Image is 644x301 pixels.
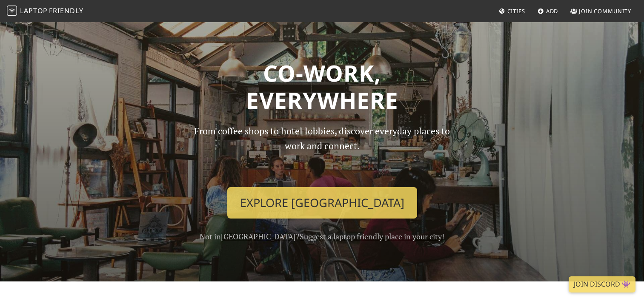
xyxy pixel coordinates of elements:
[569,276,635,292] a: Join Discord 👾
[495,3,529,19] a: Cities
[300,231,444,241] a: Suggest a laptop friendly place in your city!
[20,6,48,15] span: Laptop
[7,4,83,19] a: LaptopFriendly LaptopFriendly
[7,6,17,16] img: LaptopFriendly
[507,7,525,15] span: Cities
[46,60,598,114] h1: Co-work, Everywhere
[221,231,296,241] a: [GEOGRAPHIC_DATA]
[579,7,631,15] span: Join Community
[227,187,417,219] a: Explore [GEOGRAPHIC_DATA]
[567,3,635,19] a: Join Community
[49,6,83,15] span: Friendly
[187,124,458,180] p: From coffee shops to hotel lobbies, discover everyday places to work and connect.
[534,3,562,19] a: Add
[546,7,558,15] span: Add
[200,231,444,241] span: Not in ?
